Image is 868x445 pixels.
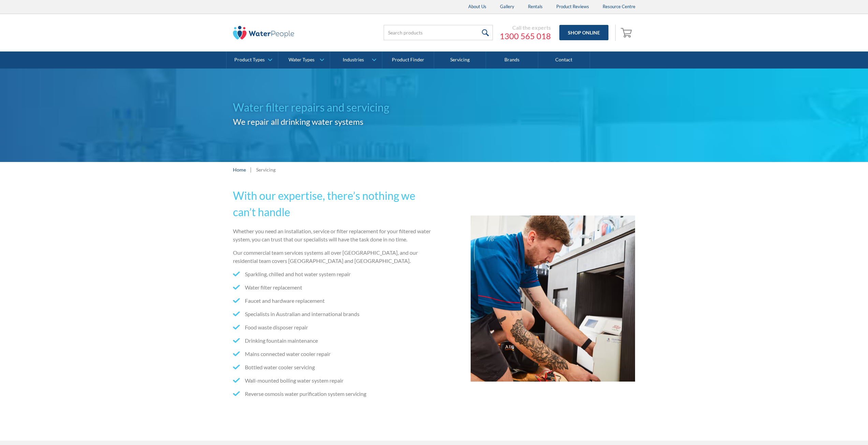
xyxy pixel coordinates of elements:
[226,51,278,69] a: Product Types
[233,390,431,398] li: Reverse osmosis water purification system servicing
[619,25,635,41] a: Open cart
[233,249,431,265] p: Our commercial team services systems all over [GEOGRAPHIC_DATA], and our residential team covers ...
[343,57,364,63] div: Industries
[538,51,590,69] a: Contact
[559,25,608,40] a: Shop Online
[233,297,431,305] li: Faucet and hardware replacement
[233,270,431,278] li: Sparkling, chilled and hot water system repair
[382,51,434,69] a: Product Finder
[233,323,431,331] li: Food waste disposer repair
[384,25,493,40] input: Search products
[233,26,294,40] img: The Water People
[233,116,434,128] h2: We repair all drinking water systems
[233,227,431,243] p: Whether you need an installation, service or filter replacement for your filtered water system, y...
[233,376,431,385] li: Wall-mounted boiling water system repair
[233,283,431,292] li: Water filter replacement
[233,166,246,173] a: Home
[233,188,431,220] h2: With our expertise, there’s nothing we can’t handle
[234,57,265,63] div: Product Types
[500,31,551,41] a: 1300 565 018
[330,51,382,69] a: Industries
[621,27,634,38] img: shopping cart
[233,310,431,318] li: Specialists in Australian and international brands
[256,166,276,173] div: Servicing
[486,51,538,69] a: Brands
[289,57,314,63] div: Water Types
[278,51,330,69] a: Water Types
[249,165,253,174] div: |
[500,24,551,31] div: Call the experts
[434,51,486,69] a: Servicing
[233,363,431,371] li: Bottled water cooler servicing
[233,350,431,358] li: Mains connected water cooler repair
[233,337,431,345] li: Drinking fountain maintenance
[233,99,434,116] h1: Water filter repairs and servicing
